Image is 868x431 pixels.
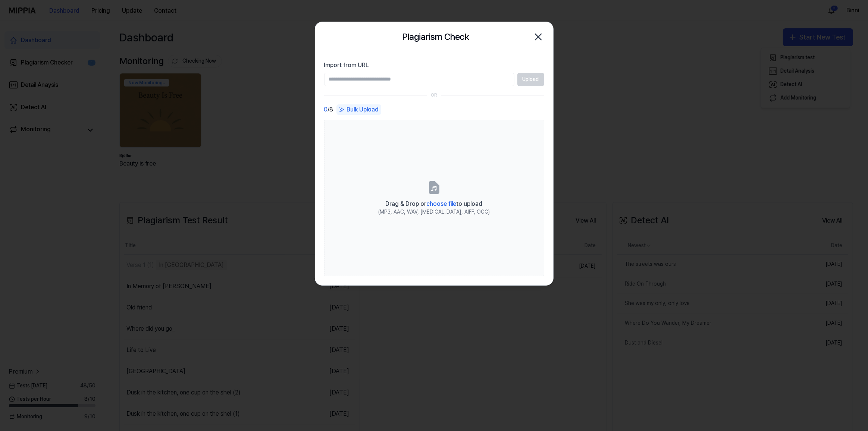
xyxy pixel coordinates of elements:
span: choose file [427,200,457,207]
span: Drag & Drop or to upload [386,200,483,207]
label: Import from URL [324,61,544,70]
h2: Plagiarism Check [402,30,469,44]
div: / 8 [324,104,333,115]
button: Bulk Upload [336,104,381,115]
div: (MP3, AAC, WAV, [MEDICAL_DATA], AIFF, OGG) [378,208,490,216]
div: OR [431,92,437,98]
div: Bulk Upload [336,104,381,115]
span: 0 [324,105,328,114]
